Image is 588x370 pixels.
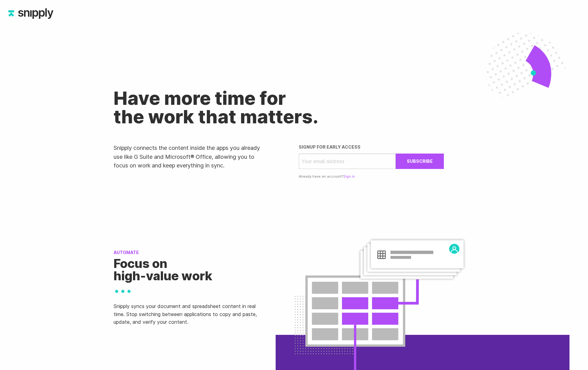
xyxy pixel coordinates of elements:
[114,89,475,126] h1: Have more time for the work that matters.
[343,174,355,179] a: Sign in
[114,257,259,282] h2: Focus on high-value work
[299,144,444,150] p: Signup for early access
[299,174,444,179] p: Already have an account?
[114,144,263,170] p: Snipply connects the content inside the apps you already use like G Suite and Microsoft® Office, ...
[114,249,259,256] p: Automate
[396,154,444,169] button: Subscribe
[299,154,396,169] input: Your email address
[114,302,259,326] p: Snipply syncs your document and spreadsheet content in real time. Stop switching between applicat...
